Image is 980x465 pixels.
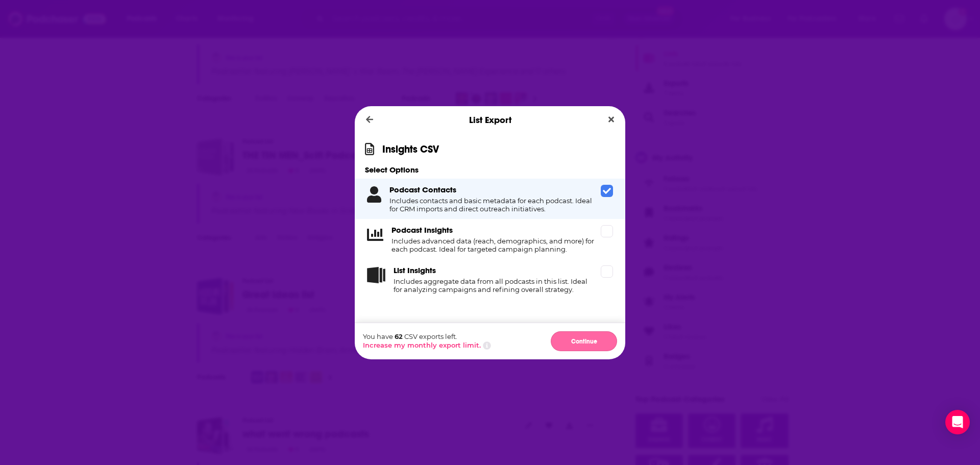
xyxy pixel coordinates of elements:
h3: List Insights [394,265,436,275]
h4: Includes contacts and basic metadata for each podcast. Ideal for CRM imports and direct outreach ... [389,197,597,213]
h3: Podcast Insights [391,225,453,235]
button: Close [604,113,618,126]
h3: Select Options [355,165,625,175]
button: Increase my monthly export limit. [363,341,481,349]
button: Continue [551,331,617,351]
h3: Podcast Contacts [389,185,456,194]
div: Open Intercom Messenger [945,410,970,434]
div: List Export [355,106,625,134]
h1: Insights CSV [382,143,439,156]
h4: Includes aggregate data from all podcasts in this list. Ideal for analyzing campaigns and refinin... [394,277,597,293]
p: You have CSV exports left. [363,332,491,340]
span: 62 [395,332,403,340]
h4: Includes advanced data (reach, demographics, and more) for each podcast. Ideal for targeted campa... [391,237,597,253]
